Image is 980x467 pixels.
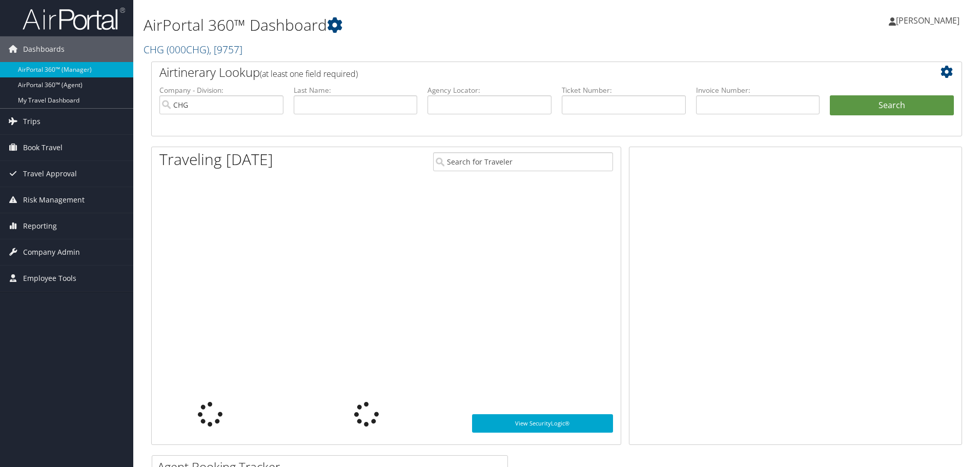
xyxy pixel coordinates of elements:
input: Search for Traveler [433,152,613,171]
span: ( 000CHG ) [167,43,209,56]
span: (at least one field required) [260,68,358,79]
a: CHG [144,43,242,56]
h2: Airtinerary Lookup [159,64,886,81]
span: , [ 9757 ] [209,43,242,56]
button: Search [830,95,954,116]
span: Reporting [23,213,57,239]
label: Agency Locator: [427,85,552,95]
span: [PERSON_NAME] [896,15,959,26]
h1: Traveling [DATE] [159,149,273,170]
label: Invoice Number: [696,85,820,95]
span: Book Travel [23,135,63,160]
span: Employee Tools [23,266,76,291]
label: Last Name: [294,85,418,95]
span: Travel Approval [23,161,77,187]
img: airportal-logo.png [23,7,125,31]
span: Company Admin [23,239,80,265]
label: Ticket Number: [562,85,686,95]
h1: AirPortal 360™ Dashboard [144,14,695,36]
span: Trips [23,109,40,134]
span: Dashboards [23,36,65,62]
a: View SecurityLogic® [472,414,613,433]
label: Company - Division: [159,85,283,95]
a: [PERSON_NAME] [889,5,970,36]
span: Risk Management [23,187,85,213]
